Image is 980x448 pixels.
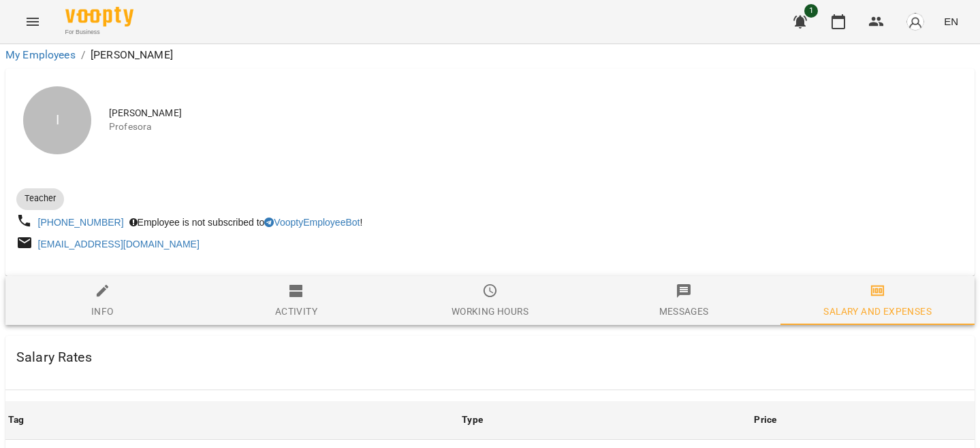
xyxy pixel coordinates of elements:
div: I [23,86,91,154]
a: My Employees [5,48,76,61]
span: 1 [804,4,818,18]
span: For Business [65,28,133,37]
span: Teacher [16,192,64,205]
img: Voopty Logo [65,7,133,27]
div: Info [91,303,114,320]
p: [PERSON_NAME] [91,47,173,63]
th: Price [751,401,975,439]
th: Tag [5,401,459,439]
div: Salary and Expenses [823,303,931,320]
img: avatar_s.png [906,12,925,31]
a: [EMAIL_ADDRESS][DOMAIN_NAME] [38,239,200,249]
div: Working hours [452,303,528,320]
span: Profesora [109,120,964,134]
a: [PHONE_NUMBER] [38,217,124,228]
div: Activity [275,303,317,320]
a: VooptyEmployeeBot [264,217,360,228]
div: Messages [659,303,709,320]
li: / [81,47,85,63]
button: Menu [16,5,49,38]
span: EN [944,14,958,29]
nav: breadcrumb [5,47,975,63]
span: [PERSON_NAME] [109,107,964,120]
button: EN [938,9,964,34]
div: Employee is not subscribed to ! [127,213,366,232]
h6: Salary Rates [16,347,92,368]
th: Type [459,401,751,439]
